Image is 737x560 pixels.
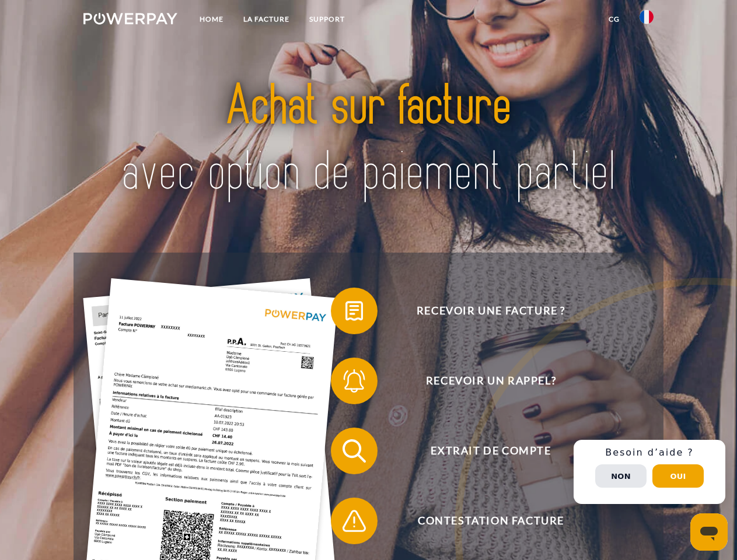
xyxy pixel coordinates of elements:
a: Support [299,9,355,30]
button: Recevoir une facture ? [331,288,634,334]
span: Recevoir une facture ? [348,288,634,334]
iframe: Bouton de lancement de la fenêtre de messagerie [690,513,728,551]
span: Extrait de compte [348,428,634,474]
div: Schnellhilfe [574,440,725,504]
a: LA FACTURE [233,9,299,30]
img: qb_bell.svg [340,366,369,395]
img: fr [640,10,654,24]
a: CG [599,9,630,30]
button: Contestation Facture [331,498,634,544]
img: title-powerpay_fr.svg [111,56,626,223]
a: Home [190,9,233,30]
span: Contestation Facture [348,498,634,544]
img: qb_warning.svg [340,506,369,535]
span: Recevoir un rappel? [348,358,634,404]
h3: Besoin d’aide ? [581,447,718,459]
button: Oui [652,464,704,488]
button: Non [595,464,647,488]
img: qb_bill.svg [340,296,369,325]
img: logo-powerpay-white.svg [83,13,177,24]
button: Extrait de compte [331,428,634,474]
button: Recevoir un rappel? [331,358,634,404]
img: qb_search.svg [340,436,369,466]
